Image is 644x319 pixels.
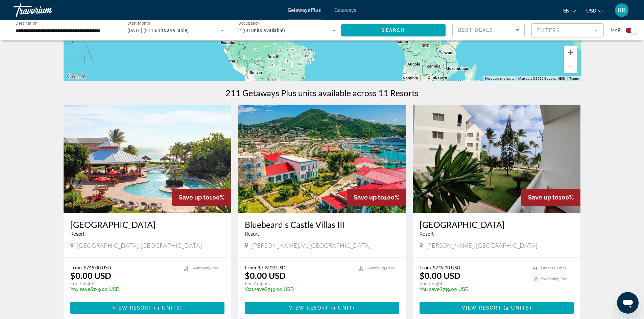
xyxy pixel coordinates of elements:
span: Save up to [354,194,384,201]
span: Map [611,26,621,35]
span: Save up to [179,194,209,201]
span: Resort [70,231,85,237]
button: User Menu [613,3,630,17]
img: 4215O01X.jpg [64,105,232,213]
span: View Resort [289,305,329,311]
span: You save [420,287,439,292]
span: Save up to [528,194,558,201]
span: View Resort [462,305,502,311]
button: Keyboard shortcuts [485,76,514,81]
span: Swimming Pool [192,266,219,270]
span: Start Month [127,21,150,26]
p: For 7 nights [245,281,352,287]
img: 7655E01X.jpg [238,105,406,213]
p: $749.00 USD [70,287,177,292]
span: ( ) [329,305,355,311]
button: View Resort(3 units) [70,302,225,314]
button: Filter [531,23,604,38]
span: 2 (60 units available) [238,28,285,33]
div: 100% [521,189,580,206]
span: From [70,265,82,270]
span: View Resort [112,305,152,311]
span: Best Deals [458,27,493,33]
a: Getaways [334,7,356,13]
span: Occupancy [238,21,260,26]
span: Swimming Pool [541,277,569,281]
button: Change language [563,6,576,16]
a: Terms (opens in new tab) [569,77,579,80]
span: [PERSON_NAME], [GEOGRAPHIC_DATA] [426,242,537,249]
span: USD [586,8,596,14]
span: 3 units [157,305,181,311]
span: Destination [16,21,38,25]
button: Zoom out [564,59,577,73]
button: View Resort(4 units) [420,302,574,314]
span: Map data ©2025 Google, INEGI [518,77,565,80]
span: Resort [420,231,434,237]
p: $0.00 USD [420,270,460,281]
span: Resort [245,231,259,237]
iframe: Button to launch messaging window [617,292,639,314]
span: [PERSON_NAME], VI, [GEOGRAPHIC_DATA] [252,242,371,249]
span: en [563,8,570,14]
a: [GEOGRAPHIC_DATA] [420,219,574,230]
div: 100% [172,189,231,206]
p: $749.00 USD [420,287,526,292]
span: From [420,265,431,270]
a: Bluebeard's Castle Villas III [245,219,399,230]
span: Swimming Pool [366,266,394,270]
p: $0.00 USD [70,270,111,281]
div: 100% [347,189,406,206]
h1: 211 Getaways Plus units available across 11 Resorts [225,88,419,98]
a: Travorium [14,1,81,19]
span: ( ) [502,305,532,311]
a: Getaways Plus [288,7,321,13]
button: Zoom in [564,46,577,59]
span: $749.00 USD [258,265,286,270]
button: Search [341,24,446,36]
span: $749.00 USD [84,265,111,270]
mat-select: Sort by [458,26,519,34]
span: ( ) [152,305,182,311]
img: 3930E01X.jpg [413,105,581,213]
span: RB [618,7,626,14]
button: Change currency [586,6,603,16]
span: [GEOGRAPHIC_DATA], [GEOGRAPHIC_DATA] [77,242,202,249]
span: $749.00 USD [433,265,460,270]
p: $0.00 USD [245,270,286,281]
span: 1 unit [333,305,353,311]
span: Search [382,28,405,33]
span: You save [245,287,265,292]
button: View Resort(1 unit) [245,302,399,314]
p: $749.00 USD [245,287,352,292]
img: Google [65,72,88,81]
a: [GEOGRAPHIC_DATA] [70,219,225,230]
span: You save [70,287,90,292]
a: Open this area in Google Maps (opens a new window) [65,72,88,81]
span: From [245,265,256,270]
p: For 7 nights [420,281,526,287]
span: Fitness Center [541,266,566,270]
span: [DATE] (211 units available) [127,28,189,33]
p: For 7 nights [70,281,177,287]
span: 4 units [506,305,530,311]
